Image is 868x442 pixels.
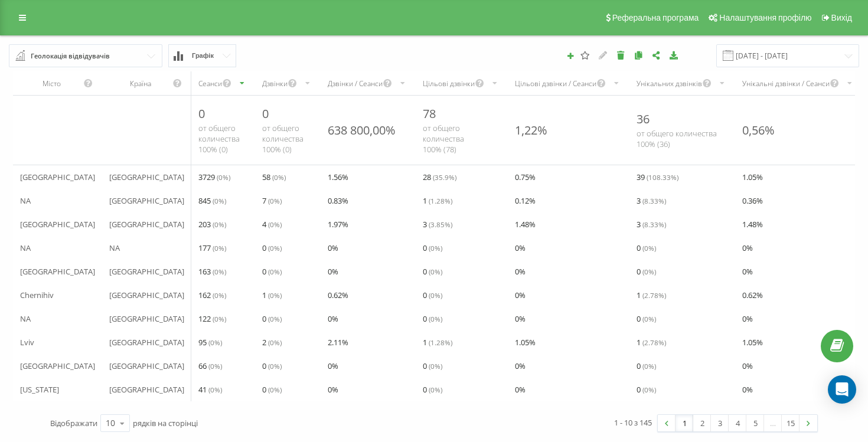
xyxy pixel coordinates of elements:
span: [GEOGRAPHIC_DATA] [109,194,184,208]
span: 0.12 % [515,194,536,208]
div: Країна [109,78,172,89]
span: 0.62 % [328,288,348,302]
span: ( 0 %) [429,385,442,394]
span: 3 [637,194,666,208]
span: 1 [423,194,452,208]
span: 0 [637,264,656,279]
i: Створити звіт [566,52,575,59]
div: Місто [20,78,83,89]
span: 0 % [328,359,338,373]
span: 58 [262,170,286,184]
span: ( 0 %) [213,220,226,229]
span: ( 8.33 %) [642,196,666,205]
span: ( 0 %) [208,385,222,394]
span: 0.75 % [515,170,536,184]
span: 0 % [515,288,526,302]
a: 5 [746,415,764,431]
a: 15 [782,415,800,431]
span: ( 1.28 %) [429,196,452,205]
div: 638 800,00% [328,122,396,138]
span: Графік [192,52,214,60]
span: 0 % [742,241,753,255]
span: ( 35.9 %) [433,172,456,182]
span: ( 0 %) [268,338,282,347]
span: ( 0 %) [272,172,286,182]
span: 0 [262,312,282,326]
span: 0 % [742,382,753,397]
span: [GEOGRAPHIC_DATA] [109,335,184,349]
span: 0.83 % [328,194,348,208]
span: 1 [423,335,452,349]
span: ( 0 %) [429,243,442,253]
span: 1.97 % [328,217,348,231]
span: ( 108.33 %) [647,172,678,182]
span: 1 [637,288,666,302]
span: от общего количества 100% ( 0 ) [198,123,240,155]
span: ( 0 %) [213,267,226,276]
span: ( 0 %) [268,290,282,300]
span: 0 % [328,382,338,397]
span: 163 [198,264,226,279]
span: ( 1.28 %) [429,338,452,347]
div: Open Intercom Messenger [828,375,856,404]
span: ( 8.33 %) [642,220,666,229]
i: Завантажити звіт [669,51,679,59]
span: ( 0 %) [642,385,656,394]
span: от общего количества 100% ( 36 ) [637,128,717,149]
span: 0 [198,106,205,122]
div: Цільові дзвінки / Сеанси [515,78,596,89]
span: 0 [423,241,442,255]
span: 122 [198,312,226,326]
span: ( 0 %) [268,196,282,205]
span: 66 [198,359,222,373]
span: Відображати [50,418,97,428]
span: 0 [423,359,442,373]
div: Дзвінки / Сеанси [328,78,383,89]
span: 2 [262,335,282,349]
span: ( 0 %) [213,314,226,323]
a: 2 [693,415,711,431]
a: 3 [711,415,729,431]
span: [GEOGRAPHIC_DATA] [109,264,184,279]
span: 1.56 % [328,170,348,184]
span: ( 0 %) [642,361,656,371]
span: 3729 [198,170,230,184]
span: 1.05 % [515,335,536,349]
span: ( 0 %) [268,314,282,323]
span: 0 % [742,359,753,373]
a: 1 [676,415,693,431]
span: 78 [423,106,436,122]
i: Копіювати звіт [634,51,644,59]
span: 0 [637,359,656,373]
span: 41 [198,382,222,397]
span: 0 [262,241,282,255]
span: Lviv [20,335,34,349]
div: Дзвінки [262,78,288,89]
span: NA [20,194,31,208]
span: [GEOGRAPHIC_DATA] [20,170,95,184]
span: 0 [262,264,282,279]
div: … [764,415,782,431]
span: ( 0 %) [213,290,226,300]
span: 0 [262,382,282,397]
span: 0 [262,359,282,373]
span: NA [20,312,31,326]
span: 0 % [742,312,753,326]
span: ( 0 %) [268,267,282,276]
span: 0 % [515,312,526,326]
span: 4 [262,217,282,231]
span: [GEOGRAPHIC_DATA] [109,382,184,397]
span: [GEOGRAPHIC_DATA] [109,170,184,184]
span: от общего количества 100% ( 78 ) [423,123,464,155]
span: ( 0 %) [642,243,656,253]
span: 7 [262,194,282,208]
span: ( 0 %) [642,314,656,323]
span: ( 0 %) [268,220,282,229]
span: ( 0 %) [268,385,282,394]
div: Сеанси [198,78,222,89]
span: ( 0 %) [217,172,230,182]
span: от общего количества 100% ( 0 ) [262,123,304,155]
div: 10 [106,417,115,429]
i: Видалити звіт [616,51,626,59]
span: 0 [637,382,656,397]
